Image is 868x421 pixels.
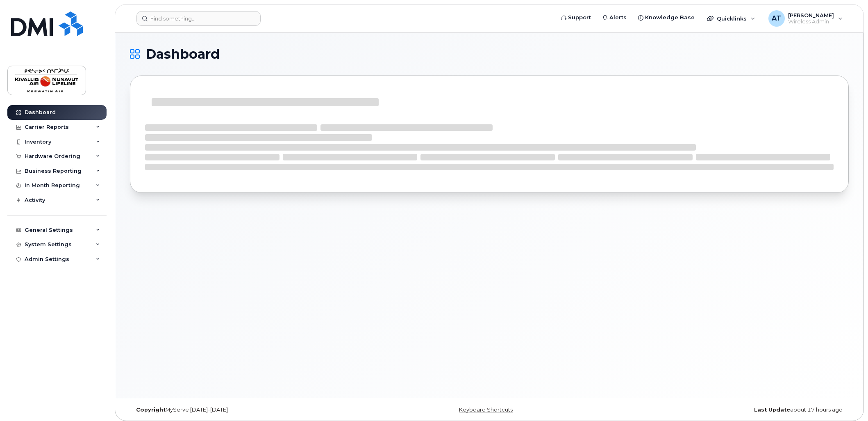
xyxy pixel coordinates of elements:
[136,407,166,413] strong: Copyright
[459,407,513,413] a: Keyboard Shortcuts
[145,48,220,60] span: Dashboard
[754,407,790,413] strong: Last Update
[130,407,370,413] div: MyServe [DATE]–[DATE]
[609,407,849,413] div: about 17 hours ago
